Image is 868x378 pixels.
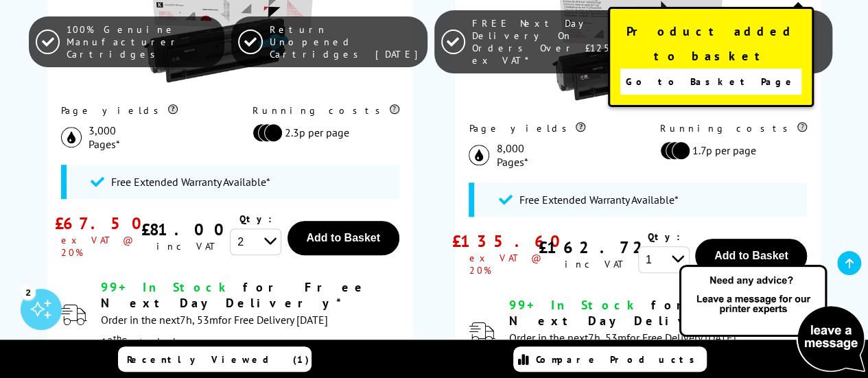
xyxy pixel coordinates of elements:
button: Add to Basket [695,239,807,273]
div: Page yields [469,122,585,134]
img: Open Live Chat window [676,263,868,375]
div: inc VAT [565,258,627,270]
span: for Free Next Day Delivery* [101,279,368,311]
span: 7h, 53m [180,313,218,327]
img: black_icon.svg [61,127,82,147]
span: 8,000 Pages* [496,141,528,169]
li: 2.3p per page [253,123,392,142]
span: Qty: [648,231,680,243]
span: Add to Basket [306,232,380,244]
img: black_icon.svg [469,145,489,165]
span: Return Unopened Cartridges [DATE] [270,23,421,60]
div: £81.00 [141,219,234,240]
button: Add to Basket [288,221,399,255]
div: ex VAT @ 20% [469,252,553,276]
div: modal_delivery [101,279,399,352]
a: Go to Basket Page [620,69,801,95]
span: Compare Products [536,353,702,366]
span: 7h, 53m [587,331,626,344]
div: Product added to basket [608,7,814,107]
span: 99+ In Stock [101,279,231,295]
span: 99+ In Stock [508,297,639,313]
div: £135.60 [452,231,570,252]
span: Free Extended Warranty Available* [111,175,270,189]
span: for Free Next Day Delivery* [508,297,775,329]
span: 3,000 Pages* [89,123,120,151]
span: Order in the next for Free Delivery [DATE] 12 September! [101,313,328,349]
span: 100% Genuine Manufacturer Cartridges [67,23,218,60]
li: 1.7p per page [660,141,800,160]
span: Order in the next for Free Delivery [DATE] 12 September! [508,331,736,367]
span: Add to Basket [714,250,788,261]
div: £162.72 [539,237,653,258]
div: Page yields [61,104,178,117]
span: Go to Basket Page [626,72,797,91]
div: inc VAT [156,240,219,252]
div: 2 [21,284,36,299]
div: £67.50 [55,213,151,234]
div: ex VAT @ 20% [61,234,145,259]
a: Compare Products [513,346,707,372]
div: modal_delivery [508,297,807,370]
sup: th [113,332,121,344]
span: Qty: [239,213,272,225]
span: Free Extended Warranty Available* [519,193,678,206]
span: FREE Next Day Delivery On Orders Over £125 ex VAT* [472,17,623,67]
div: Running costs [660,122,807,134]
a: Recently Viewed (1) [118,346,312,372]
div: Running costs [253,104,399,117]
span: Recently Viewed (1) [127,353,309,366]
